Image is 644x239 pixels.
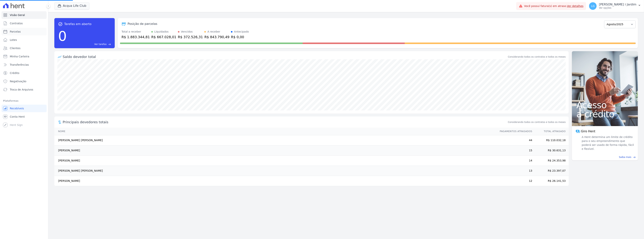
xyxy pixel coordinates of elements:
[54,176,496,186] td: [PERSON_NAME]
[2,53,47,60] a: Minha Carteira
[181,30,193,34] div: Vencidos
[234,30,249,34] div: Antecipado
[122,34,150,40] div: R$ 1.883.344,81
[10,63,29,67] span: Transferências
[122,30,150,34] div: Total a receber
[2,36,47,44] a: Lotes
[591,5,595,7] span: LG
[599,3,636,6] p: [PERSON_NAME] i Jardim
[204,34,229,40] div: R$ 843.790,49
[108,43,111,46] span: east
[532,176,569,186] td: R$ 26.141,53
[10,38,17,42] span: Lotes
[633,156,636,159] span: east
[10,107,24,110] span: Recebíveis
[581,135,634,151] span: A Hent determina um limite de crédito para o seu empreendimento que poderá ser usado de forma ráp...
[54,2,89,9] button: Acqua Life Club
[576,100,633,110] span: Acesso
[574,155,636,159] a: Saiba mais east
[10,115,25,119] span: Conta Hent
[619,155,631,159] span: Saiba mais
[496,128,532,135] th: Pagamentos Atrasados
[586,1,644,11] button: LG [PERSON_NAME] i Jardim Ver opções
[496,145,532,156] td: 15
[94,43,107,46] span: Ver tarefas
[63,119,507,125] span: Principais devedores totais
[2,78,47,85] a: Negativação
[2,28,47,35] a: Parcelas
[532,135,569,145] td: R$ 110.032,18
[599,6,636,9] p: Ver opções
[58,26,67,46] div: 0
[63,54,507,59] div: Saldo devedor total
[10,21,23,25] span: Contratos
[2,86,47,93] a: Troca de Arquivos
[178,34,203,40] div: R$ 372.526,31
[532,166,569,176] td: R$ 23.397,07
[10,30,21,33] span: Parcelas
[54,128,496,135] th: Nome
[532,156,569,166] td: R$ 24.353,98
[154,30,169,34] div: Liquidados
[576,110,633,119] span: a crédito
[496,156,532,166] td: 14
[2,113,47,120] a: Conta Hent
[10,88,33,91] span: Troca de Arquivos
[496,176,532,186] td: 12
[151,34,176,40] div: R$ 667.028,01
[231,34,249,40] div: R$ 0,00
[68,43,111,46] a: Ver tarefas east
[532,128,569,135] th: Total Atrasado
[532,145,569,156] td: R$ 30.631,13
[508,55,566,59] div: Considerando todos os contratos e todos os meses
[10,79,26,83] span: Negativação
[10,55,29,58] span: Minha Carteira
[567,5,584,8] a: Ver detalhes
[54,156,496,166] td: [PERSON_NAME]
[2,20,47,27] a: Contratos
[10,13,25,17] span: Visão Geral
[10,71,19,75] span: Crédito
[508,120,566,124] span: Considerando todos os contratos e todos os meses
[2,11,47,19] a: Visão Geral
[58,22,63,26] span: task_alt
[496,135,532,145] td: 44
[54,145,496,156] td: [PERSON_NAME]
[496,166,532,176] td: 13
[10,46,20,50] span: Clientes
[524,4,584,8] span: Você possui fatura(s) em atraso.
[128,22,157,26] div: Posição de parcelas
[54,135,496,145] td: [PERSON_NAME] [PERSON_NAME]
[581,129,595,134] span: Giro Hent
[2,105,47,112] a: Recebíveis
[2,44,47,52] a: Clientes
[207,30,220,34] div: A receber
[64,22,92,26] span: Tarefas em aberto
[2,61,47,69] a: Transferências
[54,166,496,176] td: [PERSON_NAME] [PERSON_NAME]
[2,69,47,77] a: Crédito
[3,99,45,103] div: Plataformas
